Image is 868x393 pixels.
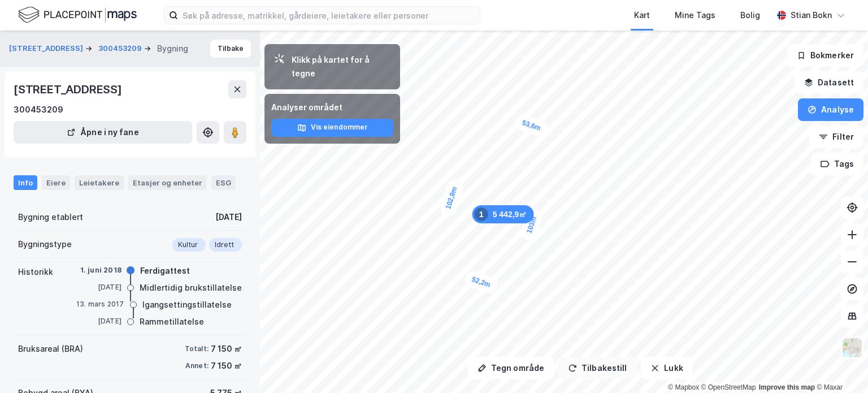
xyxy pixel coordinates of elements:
div: Map marker [519,208,544,242]
div: Etasjer og enheter [133,178,202,188]
div: Bygning etablert [18,210,83,224]
div: Leietakere [75,175,124,190]
div: Klikk på kartet for å tegne [292,53,391,80]
div: Info [14,175,37,190]
div: 1. juni 2018 [76,265,121,275]
button: 300453209 [98,43,144,54]
div: Midlertidig brukstillatelse [140,281,242,295]
button: Tilbake [210,40,251,58]
button: [STREET_ADDRESS] [9,43,85,54]
img: Z [841,337,863,359]
div: Igangsettingstillatelse [142,298,232,312]
div: 7 150 ㎡ [211,359,242,373]
div: Bygningstype [18,237,72,251]
div: [STREET_ADDRESS] [14,80,124,98]
div: Rammetillatelse [140,315,204,329]
div: Stian Bokn [791,8,832,22]
a: OpenStreetMap [701,383,756,391]
a: Improve this map [759,383,815,391]
div: 13. mars 2017 [76,299,124,309]
div: Eiere [42,175,70,190]
div: Kart [634,8,650,22]
div: Map marker [513,113,549,139]
div: Annet: [185,361,209,370]
div: Map marker [439,178,465,218]
div: ESG [211,175,236,190]
div: Bolig [740,8,760,22]
div: Kontrollprogram for chat [811,339,868,393]
img: logo.f888ab2527a4732fd821a326f86c7f29.svg [18,5,137,25]
div: Bygning [157,42,188,55]
div: Map marker [472,205,534,223]
div: Map marker [463,270,499,295]
button: Analyse [798,98,863,121]
div: 300453209 [14,103,63,116]
div: [DATE] [76,316,121,326]
iframe: Chat Widget [811,339,868,393]
div: Analyser området [271,101,393,114]
div: Bruksareal (BRA) [18,342,83,356]
a: Mapbox [668,383,699,391]
div: Mine Tags [675,8,715,22]
div: 7 150 ㎡ [211,342,242,356]
button: Lukk [641,357,692,379]
button: Tilbakestill [558,357,636,379]
button: Tegn område [468,357,554,379]
div: Ferdigattest [140,264,190,278]
div: Historikk [18,265,53,279]
button: Vis eiendommer [271,119,393,137]
button: Bokmerker [787,44,863,67]
input: Søk på adresse, matrikkel, gårdeiere, leietakere eller personer [178,7,480,24]
button: Datasett [795,71,863,94]
div: [DATE] [215,210,242,224]
button: Åpne i ny fane [14,121,192,144]
div: Totalt: [185,344,209,353]
button: Filter [809,126,863,148]
button: Tags [811,153,863,175]
div: 1 [475,208,488,221]
div: [DATE] [76,282,121,292]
